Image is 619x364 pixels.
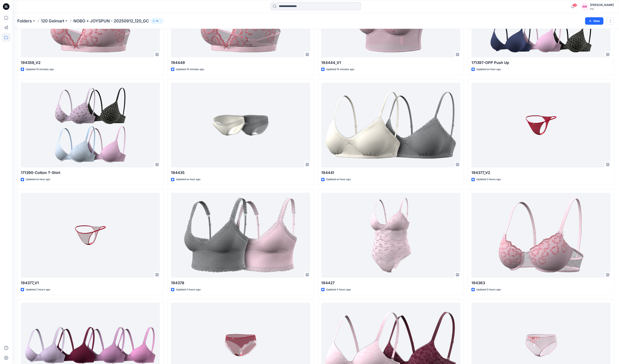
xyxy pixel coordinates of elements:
p: 194435 [171,170,310,176]
p: 194378 [171,280,310,286]
div: AW [581,3,588,10]
p: Updated an hour ago [476,67,501,72]
a: 120 Gelmart [41,18,64,24]
a: 194377_V2 [471,83,611,168]
p: 171390-Cotton T-Shirt [21,170,160,176]
span: 59 [573,3,577,7]
a: 194427 [321,193,460,278]
a: Folders [17,18,32,24]
p: 194441 [321,170,460,176]
a: 194378 [171,193,310,278]
p: NOBO + JOYSPUN - 20250912_120_GC [73,18,149,24]
p: 10 [156,19,158,23]
a: 194377_V1 [21,193,160,278]
p: Updated 15 minutes ago [176,67,204,72]
p: 171397-OPP Push Up [471,60,611,66]
button: New [585,17,603,25]
p: Updated an hour ago [176,177,200,182]
p: Updated 2 hours ago [26,287,50,292]
p: 194363 [471,280,611,286]
button: 10 [151,18,164,24]
p: Updated 2 hours ago [476,177,501,182]
div: [PERSON_NAME] [590,2,614,7]
p: 194444_V1 [321,60,460,66]
p: Updated 15 minutes ago [326,67,354,72]
p: Updated 3 hours ago [176,287,201,292]
p: Updated an hour ago [26,177,50,182]
p: 194427 [321,280,460,286]
p: 194359_V2 [21,60,160,66]
p: Updated 3 hours ago [326,287,351,292]
p: Updated 5 hours ago [476,287,501,292]
a: 194363 [471,193,611,278]
a: 194441 [321,83,460,168]
div: PIC [590,7,614,10]
p: Updated an hour ago [326,177,351,182]
a: 171390-Cotton T-Shirt [21,83,160,168]
p: 194377_V1 [21,280,160,286]
p: 194449 [171,60,310,66]
p: 194377_V2 [471,170,611,176]
a: 194435 [171,83,310,168]
p: Updated 15 minutes ago [26,67,54,72]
